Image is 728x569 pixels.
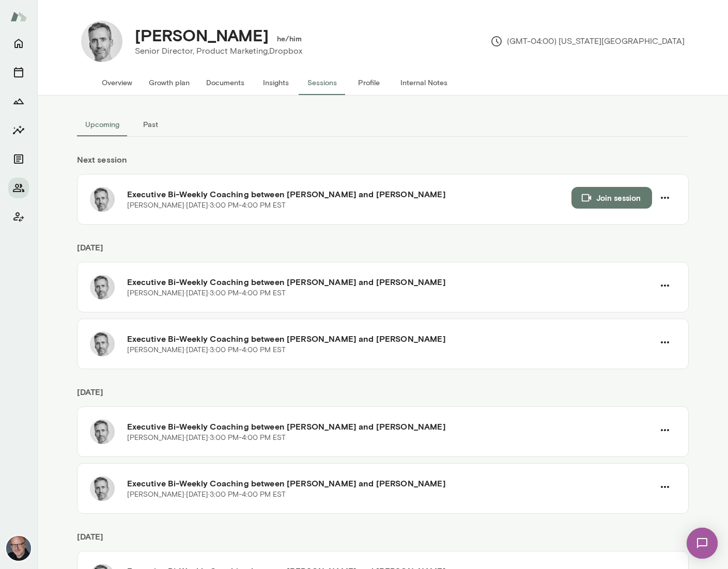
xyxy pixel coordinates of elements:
[94,70,141,95] button: Overview
[8,207,29,227] button: Client app
[127,276,654,288] h6: Executive Bi-Weekly Coaching between [PERSON_NAME] and [PERSON_NAME]
[128,112,174,137] button: Past
[8,91,29,112] button: Growth Plan
[490,35,685,48] p: (GMT-04:00) [US_STATE][GEOGRAPHIC_DATA]
[77,112,689,137] div: basic tabs example
[299,70,346,95] button: Sessions
[77,530,689,551] h6: [DATE]
[8,33,29,54] button: Home
[392,70,456,95] button: Internal Notes
[127,188,571,200] h6: Executive Bi-Weekly Coaching between [PERSON_NAME] and [PERSON_NAME]
[346,70,392,95] button: Profile
[127,433,286,443] p: [PERSON_NAME] · [DATE] · 3:00 PM-4:00 PM EST
[77,153,689,174] h6: Next session
[77,112,128,137] button: Upcoming
[135,25,269,45] h4: [PERSON_NAME]
[141,70,198,95] button: Growth plan
[277,34,302,44] h6: he/him
[135,45,302,57] p: Senior Director, Product Marketing, Dropbox
[8,62,29,83] button: Sessions
[8,120,29,140] button: Insights
[8,178,29,198] button: Members
[10,7,27,26] img: Mento
[253,70,299,95] button: Insights
[127,477,654,489] h6: Executive Bi-Weekly Coaching between [PERSON_NAME] and [PERSON_NAME]
[127,333,654,345] h6: Executive Bi-Weekly Coaching between [PERSON_NAME] and [PERSON_NAME]
[77,386,689,406] h6: [DATE]
[77,241,689,262] h6: [DATE]
[198,70,253,95] button: Documents
[6,536,31,561] img: Nick Gould
[127,420,654,433] h6: Executive Bi-Weekly Coaching between [PERSON_NAME] and [PERSON_NAME]
[571,187,652,209] button: Join session
[127,489,286,500] p: [PERSON_NAME] · [DATE] · 3:00 PM-4:00 PM EST
[127,200,286,211] p: [PERSON_NAME] · [DATE] · 3:00 PM-4:00 PM EST
[127,345,286,355] p: [PERSON_NAME] · [DATE] · 3:00 PM-4:00 PM EST
[8,149,29,169] button: Documents
[127,288,286,298] p: [PERSON_NAME] · [DATE] · 3:00 PM-4:00 PM EST
[81,21,122,62] img: George Baier IV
